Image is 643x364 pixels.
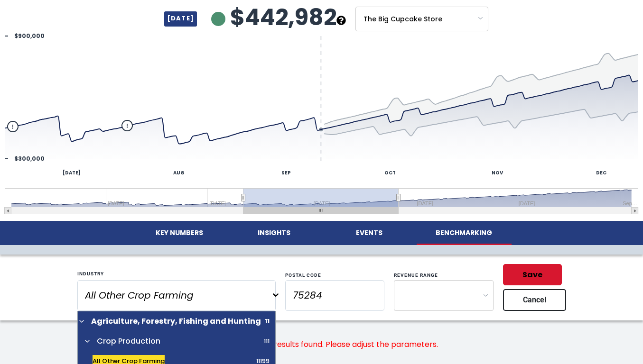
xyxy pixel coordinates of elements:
[88,311,276,331] button: Agriculture, Forestry, Fishing and Hunting
[417,221,512,245] button: Benchmarking
[503,264,562,285] button: Save
[126,123,128,129] text: !
[93,331,276,351] button: Crop Production
[14,155,45,163] text: $300,000
[132,221,227,245] button: Key Numbers
[336,16,346,27] button: see more about your cashflow projection
[492,169,503,176] text: NOV
[8,120,132,132] g: flags, series 3 of 4 with 2 data points. Y axis, values. X axis, Time.
[271,286,280,305] button: toggle menu
[384,169,396,176] text: OCT
[596,169,606,176] text: DEC
[261,335,272,348] span: 111
[623,200,637,206] text: Sep…
[281,169,291,176] text: SEP
[77,269,276,278] label: Industry
[173,169,185,176] text: AUG
[285,271,321,278] label: Postal Code
[322,221,417,245] button: Events
[503,289,566,311] button: Cancel
[12,124,14,130] text: !
[394,280,493,311] button: Revenue Range
[122,120,132,131] g: Thursday, Jul 17, 04:00, 460,069. flags.
[230,6,346,29] span: $442,982
[63,169,81,176] text: [DATE]
[164,11,196,27] span: [DATE]
[262,315,272,328] span: 11
[77,339,566,350] div: No benchmarking results found. Please adjust the parameters.
[227,221,322,245] button: Insights
[8,121,18,132] g: Saturday, Jun 14, 04:00, 455,507. flags.
[14,32,45,40] text: $900,000
[78,286,269,305] input: Start typing to search industry keyword
[394,271,438,278] span: Revenue Range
